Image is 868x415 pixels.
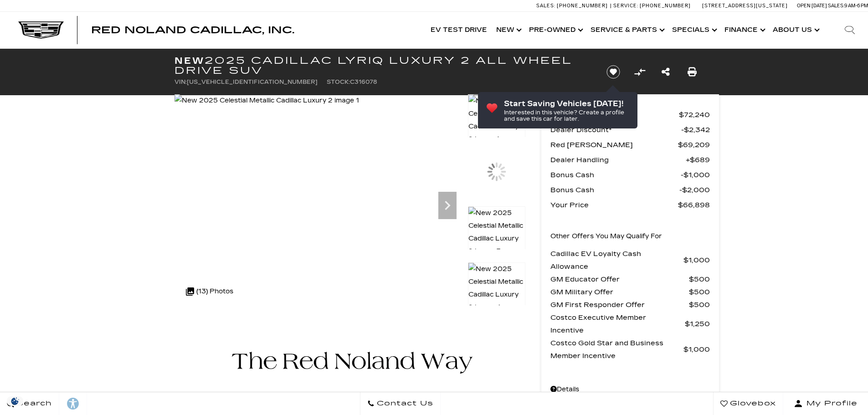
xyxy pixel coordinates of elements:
span: Red Noland Cadillac, Inc. [91,25,294,36]
img: Opt-Out Icon [5,396,26,406]
span: My Profile [803,397,858,410]
span: [PHONE_NUMBER] [557,3,608,9]
span: Bonus Cash [550,184,679,196]
img: Cadillac Dark Logo with Cadillac White Text [18,21,64,39]
span: $689 [686,154,710,166]
span: MSRP [550,108,679,121]
h1: 2025 Cadillac LYRIQ Luxury 2 All Wheel Drive SUV [175,56,591,76]
span: $66,898 [678,199,710,211]
span: Open [DATE] [797,3,827,9]
a: Red [PERSON_NAME] $69,209 [550,138,710,151]
a: Print this New 2025 Cadillac LYRIQ Luxury 2 All Wheel Drive SUV [688,66,697,78]
a: Cadillac EV Loyalty Cash Allowance $1,000 [550,247,710,273]
span: Costco Gold Star and Business Member Incentive [550,337,683,362]
a: MSRP $72,240 [550,108,710,121]
a: Bonus Cash $1,000 [550,169,710,181]
a: About Us [768,12,822,48]
a: EV Test Drive [426,12,492,48]
iframe: Watch videos, learn about new EV models, and find the right one for you! [175,317,525,318]
span: [PHONE_NUMBER] [640,3,691,9]
button: Save vehicle [603,65,623,79]
a: Glovebox [713,392,783,415]
span: $2,000 [679,184,710,196]
div: Next [438,192,457,219]
button: Compare vehicle [633,65,647,79]
a: Contact Us [360,392,441,415]
section: Click to Open Cookie Consent Modal [5,396,26,406]
span: [US_VEHICLE_IDENTIFICATION_NUMBER] [187,79,318,85]
div: (13) Photos [181,281,238,302]
a: Details [550,383,710,396]
a: Dealer Handling $689 [550,154,710,166]
span: Your Price [550,199,678,211]
span: $72,240 [679,108,710,121]
span: Search [14,397,52,410]
a: GM First Responder Offer $500 [550,298,710,311]
span: Dealer Handling [550,154,686,166]
span: $500 [689,273,710,286]
strong: New [175,55,205,66]
span: Red [PERSON_NAME] [550,138,678,151]
span: Stock: [327,79,350,85]
a: Your Price $66,898 [550,199,710,211]
span: Glovebox [728,397,776,410]
span: 9 AM-6 PM [844,3,868,9]
a: Share this New 2025 Cadillac LYRIQ Luxury 2 All Wheel Drive SUV [662,66,670,78]
span: Contact Us [375,397,433,410]
span: Service: [613,3,638,9]
span: $2,342 [681,123,710,136]
a: Pre-Owned [524,12,586,48]
a: Costco Gold Star and Business Member Incentive $1,000 [550,337,710,362]
span: Bonus Cash [550,169,681,181]
a: Red Noland Cadillac, Inc. [91,26,294,35]
span: $1,250 [685,318,710,330]
a: Costco Executive Member Incentive $1,250 [550,311,710,337]
a: GM Military Offer $500 [550,286,710,298]
a: Service: [PHONE_NUMBER] [610,3,693,8]
span: Costco Executive Member Incentive [550,311,685,337]
span: $1,000 [683,254,710,266]
img: New 2025 Celestial Metallic Cadillac Luxury 2 image 1 [175,94,359,107]
span: C316078 [350,79,377,85]
a: Service & Parts [586,12,668,48]
a: New [492,12,524,48]
span: $69,209 [678,138,710,151]
span: $1,000 [681,169,710,181]
span: GM First Responder Offer [550,298,689,311]
a: Bonus Cash $2,000 [550,184,710,196]
a: Finance [720,12,768,48]
span: $1,000 [683,343,710,356]
a: Sales: [PHONE_NUMBER] [536,3,610,8]
img: New 2025 Celestial Metallic Cadillac Luxury 2 image 4 [468,262,525,314]
p: Other Offers You May Qualify For [550,230,662,243]
span: GM Educator Offer [550,273,689,286]
span: $500 [689,298,710,311]
a: Dealer Discount* $2,342 [550,123,710,136]
span: VIN: [175,79,187,85]
span: Cadillac EV Loyalty Cash Allowance [550,247,683,273]
img: New 2025 Celestial Metallic Cadillac Luxury 2 image 3 [468,206,525,258]
span: GM Military Offer [550,286,689,298]
span: $500 [689,286,710,298]
span: Sales: [536,3,555,9]
a: Specials [668,12,720,48]
button: Open user profile menu [783,392,868,415]
span: Dealer Discount* [550,123,681,136]
a: GM Educator Offer $500 [550,273,710,286]
span: Sales: [828,3,844,9]
a: [STREET_ADDRESS][US_STATE] [702,3,788,9]
img: New 2025 Celestial Metallic Cadillac Luxury 2 image 1 [468,94,525,146]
